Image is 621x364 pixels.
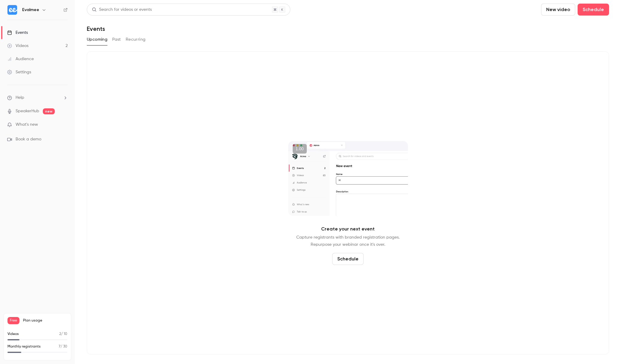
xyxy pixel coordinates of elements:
iframe: Noticeable Trigger [60,122,68,128]
button: Recurring [126,35,146,44]
div: Events [7,30,28,36]
div: Settings [7,69,31,75]
span: 7 [59,345,60,348]
h1: Events [87,25,105,32]
p: / 30 [59,344,67,349]
div: Search for videos or events [92,7,152,13]
span: Help [16,95,24,101]
a: SpeakerHub [16,108,39,114]
span: new [43,108,55,114]
div: Videos [7,43,28,49]
span: What's new [16,122,38,128]
p: Monthly registrants [7,344,41,349]
li: help-dropdown-opener [7,95,68,101]
p: Videos [7,331,19,337]
span: Plan usage [23,318,67,323]
p: / 10 [59,331,67,337]
button: Schedule [332,253,364,265]
p: Create your next event [321,225,375,233]
button: Past [112,35,121,44]
h6: Evalmee [22,7,39,13]
span: Book a demo [16,136,41,142]
span: Free [7,317,19,324]
p: Capture registrants with branded registration pages. Repurpose your webinar once it's over. [296,234,400,248]
button: New video [541,4,575,16]
span: 2 [59,332,61,336]
button: Schedule [578,4,609,16]
img: Evalmee [7,5,17,15]
button: Upcoming [87,35,107,44]
div: Audience [7,56,34,62]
